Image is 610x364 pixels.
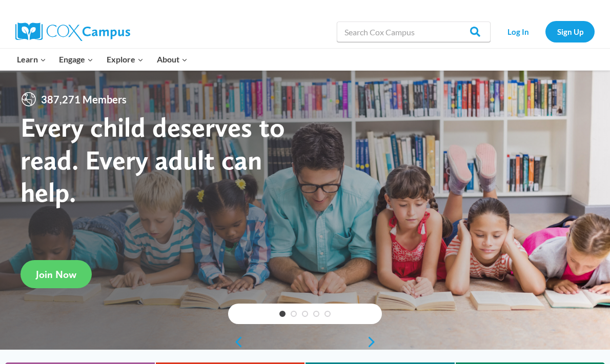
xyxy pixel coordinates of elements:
[228,336,243,348] a: previous
[107,53,144,66] span: Explore
[545,21,595,42] a: Sign Up
[313,311,319,317] a: 4
[17,53,46,66] span: Learn
[496,21,595,42] nav: Secondary Navigation
[15,23,130,41] img: Cox Campus
[36,268,76,281] span: Join Now
[324,311,331,317] a: 5
[21,260,92,288] a: Join Now
[157,53,188,66] span: About
[10,49,194,70] nav: Primary Navigation
[367,336,382,348] a: next
[337,22,491,42] input: Search Cox Campus
[37,91,131,108] span: 387,271 Members
[302,311,308,317] a: 3
[59,53,93,66] span: Engage
[21,111,285,208] strong: Every child deserves to read. Every adult can help.
[496,21,540,42] a: Log In
[291,311,297,317] a: 2
[279,311,286,317] a: 1
[228,332,382,352] div: content slider buttons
